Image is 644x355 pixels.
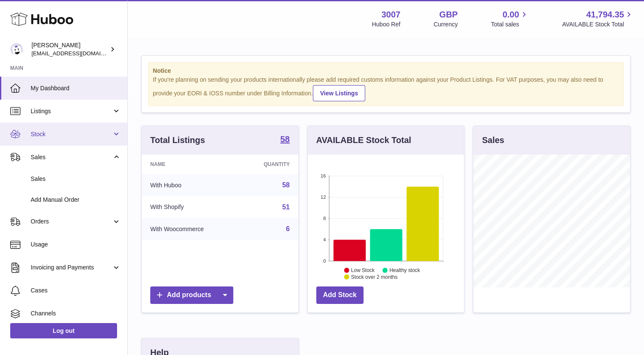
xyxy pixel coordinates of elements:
[439,9,458,20] strong: GBP
[31,175,121,183] span: Sales
[434,20,458,29] div: Currency
[31,218,112,226] span: Orders
[142,218,239,240] td: With Woocommerce
[150,286,233,304] a: Add products
[31,107,112,115] span: Listings
[31,130,112,138] span: Stock
[142,174,239,196] td: With Huboo
[286,225,290,232] a: 6
[31,50,125,57] span: [EMAIL_ADDRESS][DOMAIN_NAME]
[150,135,205,146] h3: Total Listings
[323,216,326,221] text: 8
[323,237,326,242] text: 4
[142,155,239,174] th: Name
[381,9,401,20] strong: 3007
[142,196,239,218] td: With Shopify
[372,20,401,29] div: Huboo Ref
[10,43,23,56] img: bevmay@maysama.com
[503,9,519,20] span: 0.00
[31,153,112,161] span: Sales
[153,67,619,75] strong: Notice
[316,135,411,146] h3: AVAILABLE Stock Total
[31,196,121,204] span: Add Manual Order
[586,9,624,20] span: 41,794.35
[280,135,289,143] strong: 58
[31,41,108,57] div: [PERSON_NAME]
[31,84,121,92] span: My Dashboard
[282,203,290,211] a: 51
[316,286,364,304] a: Add Stock
[491,20,529,29] span: Total sales
[31,263,112,272] span: Invoicing and Payments
[31,240,121,249] span: Usage
[280,135,289,145] a: 58
[562,9,634,29] a: 41,794.35 AVAILABLE Stock Total
[321,195,326,200] text: 12
[321,173,326,178] text: 16
[282,181,290,189] a: 58
[31,309,121,318] span: Channels
[10,323,117,338] a: Log out
[31,286,121,295] span: Cases
[351,274,398,280] text: Stock over 2 months
[389,267,421,273] text: Healthy stock
[562,20,634,29] span: AVAILABLE Stock Total
[153,76,619,101] div: If you're planning on sending your products internationally please add required customs informati...
[491,9,529,29] a: 0.00 Total sales
[482,135,504,146] h3: Sales
[313,85,365,101] a: View Listings
[351,267,375,273] text: Low Stock
[323,258,326,263] text: 0
[239,155,298,174] th: Quantity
